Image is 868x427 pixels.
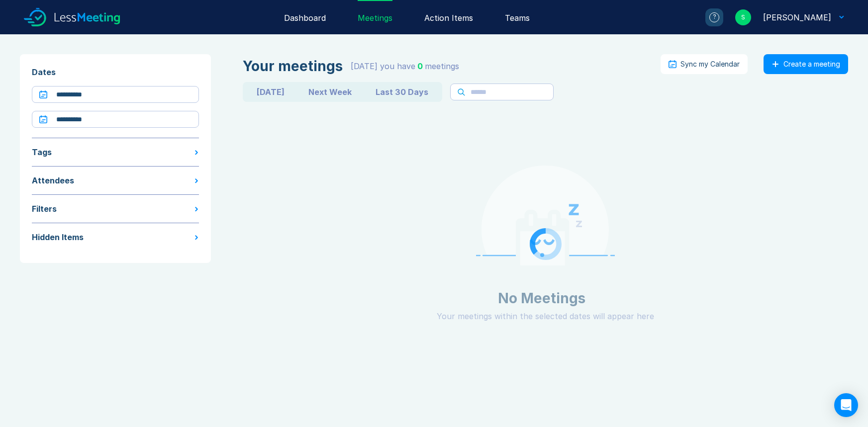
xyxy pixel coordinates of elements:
[296,84,364,100] button: Next Week
[680,60,740,68] div: Sync my Calendar
[735,9,751,25] div: S
[243,58,343,74] div: Your meetings
[417,61,423,71] span: 0
[834,393,858,417] div: Open Intercom Messenger
[245,84,296,100] button: [DATE]
[661,54,748,74] button: Sync my Calendar
[32,231,84,243] div: Hidden Items
[693,8,723,26] a: ?
[32,174,74,186] div: Attendees
[351,60,459,72] div: [DATE] you have meeting s
[763,11,831,23] div: Scott Drewery
[709,12,719,22] div: ?
[364,84,440,100] button: Last 30 Days
[32,66,199,78] div: Dates
[32,203,57,215] div: Filters
[783,60,840,68] div: Create a meeting
[32,146,52,158] div: Tags
[764,54,848,74] button: Create a meeting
